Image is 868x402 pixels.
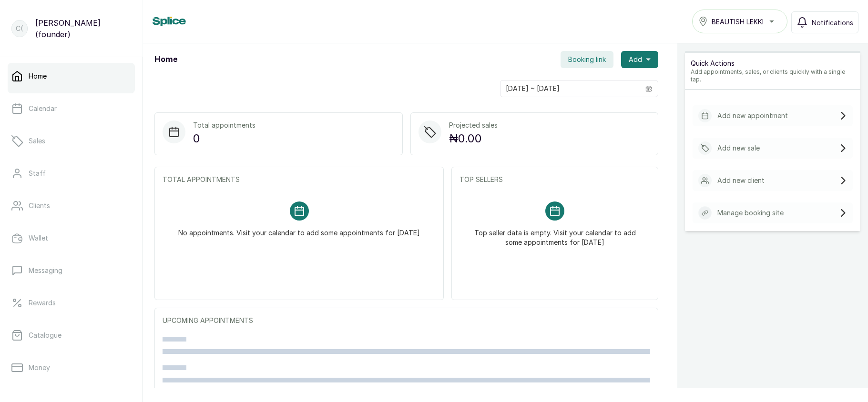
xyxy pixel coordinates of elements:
[691,68,855,83] p: Add appointments, sales, or clients quickly with a single tap.
[812,18,853,28] span: Notifications
[449,121,498,130] p: Projected sales
[460,175,650,184] p: TOP SELLERS
[621,51,658,68] button: Add
[178,221,420,238] p: No appointments. Visit your calendar to add some appointments for [DATE]
[717,111,788,121] p: Add new appointment
[568,55,606,64] span: Booking link
[645,85,652,92] svg: calendar
[717,143,760,153] p: Add new sale
[29,266,62,275] p: Messaging
[471,221,639,247] p: Top seller data is empty. Visit your calendar to add some appointments for [DATE]
[29,363,50,372] p: Money
[561,51,613,68] button: Booking link
[29,169,46,178] p: Staff
[29,104,57,113] p: Calendar
[8,225,135,251] a: Wallet
[29,331,61,340] p: Catalogue
[154,54,177,65] h1: Home
[8,322,135,349] a: Catalogue
[717,208,784,218] p: Manage booking site
[8,257,135,284] a: Messaging
[8,192,135,219] a: Clients
[29,71,47,81] p: Home
[29,233,48,243] p: Wallet
[16,24,23,33] p: C(
[29,201,50,211] p: Clients
[629,55,642,64] span: Add
[193,130,255,147] p: 0
[8,95,135,122] a: Calendar
[449,130,498,147] p: ₦0.00
[8,160,135,187] a: Staff
[163,316,650,325] p: UPCOMING APPOINTMENTS
[29,298,56,308] p: Rewards
[8,290,135,316] a: Rewards
[691,59,855,68] p: Quick Actions
[8,128,135,154] a: Sales
[712,17,764,27] span: BEAUTISH LEKKI
[8,354,135,381] a: Money
[8,63,135,90] a: Home
[193,121,255,130] p: Total appointments
[500,80,640,97] input: Select date
[791,11,858,33] button: Notifications
[35,17,131,40] p: [PERSON_NAME] (founder)
[163,175,436,184] p: TOTAL APPOINTMENTS
[29,136,45,146] p: Sales
[717,176,765,185] p: Add new client
[692,10,787,33] button: BEAUTISH LEKKI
